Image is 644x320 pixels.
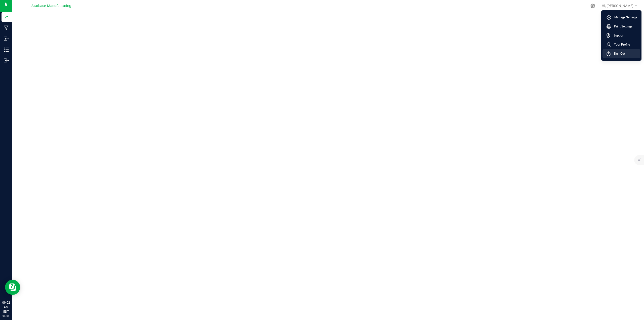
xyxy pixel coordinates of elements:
[31,4,71,8] span: Starbase Manufacturing
[2,314,10,318] p: 09/29
[611,15,637,20] span: Manage Settings
[602,4,634,8] span: Hi, [PERSON_NAME]!
[4,36,9,41] inline-svg: Inbound
[607,33,638,38] a: Support
[611,33,624,38] span: Support
[4,58,9,63] inline-svg: Outbound
[2,300,10,314] p: 09:02 AM EDT
[590,4,596,8] div: Manage settings
[602,49,640,58] li: Sign Out
[611,51,625,56] span: Sign Out
[4,15,9,20] inline-svg: Analytics
[611,42,630,47] span: Your Profile
[611,24,632,29] span: Print Settings
[4,25,9,30] inline-svg: Manufacturing
[4,47,9,52] inline-svg: Inventory
[5,280,20,295] iframe: Resource center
